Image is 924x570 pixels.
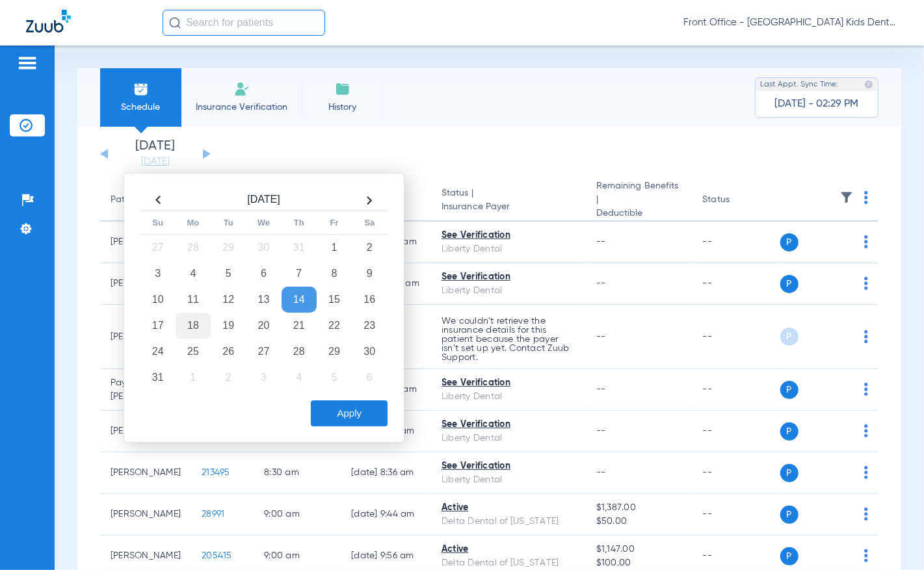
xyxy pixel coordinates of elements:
span: P [780,328,799,346]
img: Schedule [133,81,149,97]
img: History [335,81,350,97]
span: P [780,275,799,293]
img: Search Icon [169,17,181,29]
td: -- [693,305,780,369]
span: P [780,422,799,441]
td: -- [693,222,780,263]
span: Schedule [110,101,172,114]
span: 28991 [202,510,224,519]
span: -- [596,332,606,341]
img: Manual Insurance Verification [234,81,250,97]
td: -- [693,411,780,452]
span: -- [596,279,606,288]
span: P [780,506,799,524]
th: Status | [431,179,586,222]
span: P [780,381,799,399]
img: hamburger-icon [17,55,38,71]
div: Liberty Dental [442,432,575,445]
td: 9:00 AM [254,494,341,536]
img: group-dot-blue.svg [864,466,868,479]
div: Delta Dental of [US_STATE] [442,556,575,570]
img: Zuub Logo [26,10,71,32]
li: [DATE] [116,140,194,168]
div: See Verification [442,376,575,390]
div: See Verification [442,418,575,432]
img: group-dot-blue.svg [864,277,868,290]
img: group-dot-blue.svg [864,330,868,343]
a: [DATE] [116,155,194,168]
td: -- [693,452,780,494]
div: Active [442,543,575,556]
td: [DATE] 8:36 AM [341,452,431,494]
span: P [780,547,799,565]
div: Liberty Dental [442,473,575,487]
span: Deductible [596,207,682,220]
span: Insurance Verification [191,101,292,114]
span: -- [596,237,606,246]
p: We couldn’t retrieve the insurance details for this patient because the payer isn’t set up yet. C... [442,317,575,362]
button: Apply [311,400,388,426]
img: group-dot-blue.svg [864,235,868,248]
td: -- [693,494,780,536]
img: group-dot-blue.svg [864,383,868,396]
div: See Verification [442,270,575,284]
div: Liberty Dental [442,242,575,256]
span: P [780,464,799,482]
span: Last Appt. Sync Time: [760,78,838,91]
input: Search for patients [163,10,325,36]
th: Remaining Benefits | [586,179,693,222]
span: 213495 [202,468,230,477]
div: Patient Name [111,193,181,207]
span: -- [596,385,606,394]
td: [PERSON_NAME] [100,494,191,536]
div: See Verification [442,229,575,242]
td: [PERSON_NAME] [100,452,191,494]
img: group-dot-blue.svg [864,191,868,204]
div: Delta Dental of [US_STATE] [442,515,575,528]
th: Status [693,179,780,222]
td: -- [693,263,780,305]
div: Patient Name [111,193,168,207]
div: See Verification [442,460,575,473]
span: [DATE] - 02:29 PM [775,97,859,110]
span: Insurance Payer [442,200,575,214]
td: 8:30 AM [254,452,341,494]
span: P [780,233,799,252]
span: -- [596,468,606,477]
span: History [311,101,373,114]
span: $100.00 [596,556,682,570]
td: [DATE] 9:44 AM [341,494,431,536]
iframe: Chat Widget [859,508,924,570]
img: group-dot-blue.svg [864,424,868,437]
span: $1,147.00 [596,543,682,556]
img: filter.svg [840,191,853,204]
span: $1,387.00 [596,501,682,515]
th: [DATE] [176,190,352,211]
td: -- [693,369,780,411]
div: Liberty Dental [442,390,575,404]
div: Liberty Dental [442,284,575,298]
span: $50.00 [596,515,682,528]
span: 205415 [202,551,232,560]
div: Active [442,501,575,515]
img: last sync help info [864,80,873,89]
span: -- [596,426,606,435]
span: Front Office - [GEOGRAPHIC_DATA] Kids Dental [683,16,898,29]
